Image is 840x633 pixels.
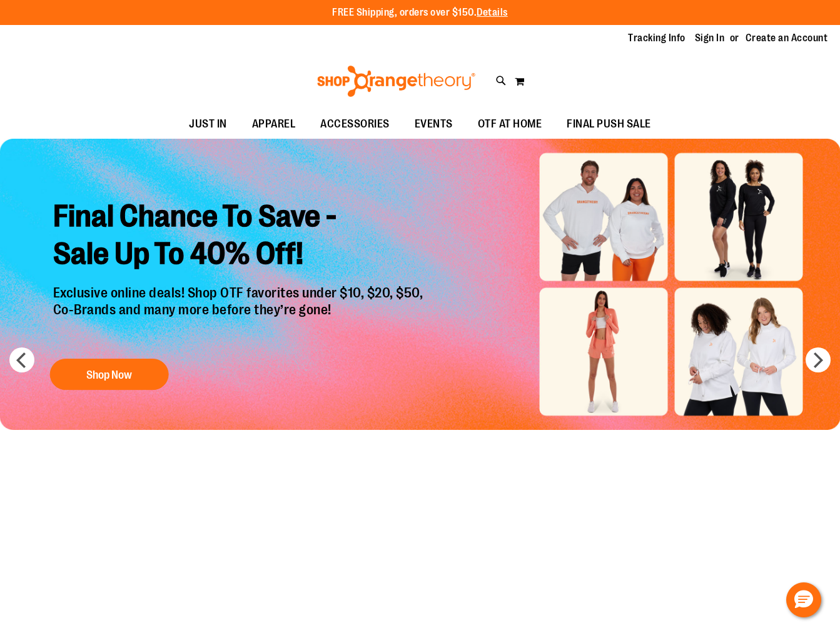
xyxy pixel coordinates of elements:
[554,110,664,139] a: FINAL PUSH SALE
[252,110,296,138] span: APPAREL
[315,66,477,97] img: Shop Orangetheory
[240,110,308,139] a: APPAREL
[44,188,436,285] h2: Final Chance To Save - Sale Up To 40% Off!
[786,582,821,617] button: Hello, have a question? Let’s chat.
[332,6,508,20] p: FREE Shipping, orders over $150.
[176,110,240,139] a: JUST IN
[415,110,453,138] span: EVENTS
[44,188,436,396] a: Final Chance To Save -Sale Up To 40% Off! Exclusive online deals! Shop OTF favorites under $10, $...
[628,31,686,45] a: Tracking Info
[477,7,508,18] a: Details
[44,285,436,346] p: Exclusive online deals! Shop OTF favorites under $10, $20, $50, Co-Brands and many more before th...
[402,110,465,139] a: EVENTS
[189,110,227,138] span: JUST IN
[746,31,828,45] a: Create an Account
[567,110,651,138] span: FINAL PUSH SALE
[478,110,542,138] span: OTF AT HOME
[50,359,169,390] button: Shop Now
[695,31,725,45] a: Sign In
[9,347,34,372] button: prev
[806,347,831,372] button: next
[308,110,402,139] a: ACCESSORIES
[320,110,390,138] span: ACCESSORIES
[465,110,555,139] a: OTF AT HOME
